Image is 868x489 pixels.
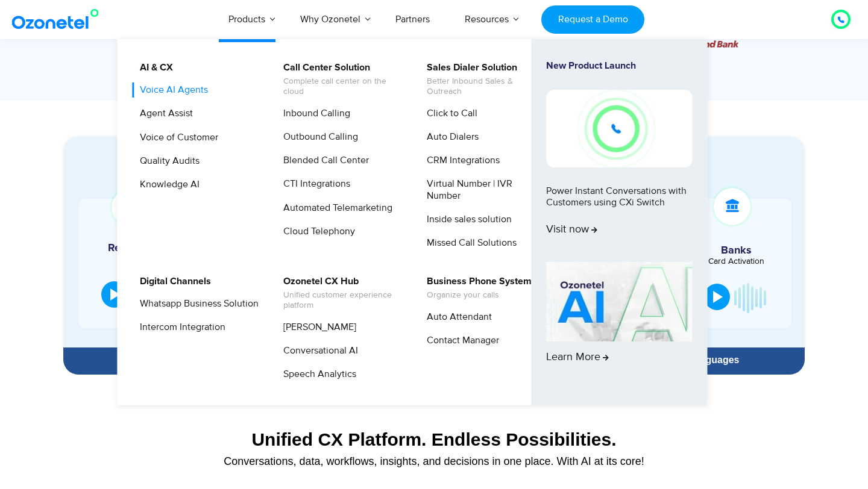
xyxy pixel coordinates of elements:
[546,351,609,364] span: Learn More
[546,223,597,237] span: Visit now
[275,106,352,121] a: Inbound Calling
[678,36,738,51] div: 3 / 6
[546,60,692,257] a: New Product LaunchPower Instant Conversations with Customers using CXi SwitchVisit now
[546,262,692,341] img: AI
[283,76,402,97] span: Complete call center on the cloud
[275,60,404,99] a: Call Center SolutionComplete call center on the cloud
[275,176,352,192] a: CTI Integrations
[427,290,532,301] span: Organize your calls
[419,106,479,121] a: Click to Call
[419,310,494,325] a: Auto Attendant
[75,155,805,176] div: Experience Our Voice AI Agents in Action
[688,245,785,256] h5: Banks
[132,177,201,192] a: Knowledge AI
[419,333,501,348] a: Contact Manager
[69,355,310,365] div: Hire Specialized AI Agents
[132,60,175,75] a: AI & CX
[132,296,260,311] a: Whatsapp Business Solution
[546,90,692,167] img: New-Project-17.png
[275,201,394,216] a: Automated Telemarketing
[419,176,547,203] a: Virtual Number | IVR Number
[132,274,213,289] a: Digital Channels
[275,320,358,335] a: [PERSON_NAME]
[275,224,357,239] a: Cloud Telephony
[132,320,227,335] a: Intercom Integration
[85,255,187,263] div: Site Visits
[546,262,692,385] a: Learn More
[132,106,195,121] a: Agent Assist
[688,257,785,266] div: Card Activation
[275,153,371,168] a: Blended Call Center
[132,130,220,145] a: Voice of Customer
[275,274,404,313] a: Ozonetel CX HubUnified customer experience platform
[69,429,799,450] div: Unified CX Platform. Endless Possibilities.
[275,343,360,358] a: Conversational AI
[419,60,547,99] a: Sales Dialer SolutionBetter Inbound Sales & Outreach
[427,76,546,97] span: Better Inbound Sales & Outreach
[419,212,514,227] a: Inside sales solution
[419,235,518,251] a: Missed Call Solutions
[419,129,480,145] a: Auto Dialers
[69,456,799,467] div: Conversations, data, workflows, insights, and decisions in one place. With AI at its core!
[678,40,738,48] img: Picture10.png
[85,243,187,254] h5: Real Estate
[275,129,360,145] a: Outbound Calling
[132,83,210,98] a: Voice AI Agents
[132,154,201,169] a: Quality Audits
[419,274,533,302] a: Business Phone SystemOrganize your calls
[419,153,502,168] a: CRM Integrations
[541,5,644,34] a: Request a Demo
[283,290,402,311] span: Unified customer experience platform
[275,367,358,382] a: Speech Analytics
